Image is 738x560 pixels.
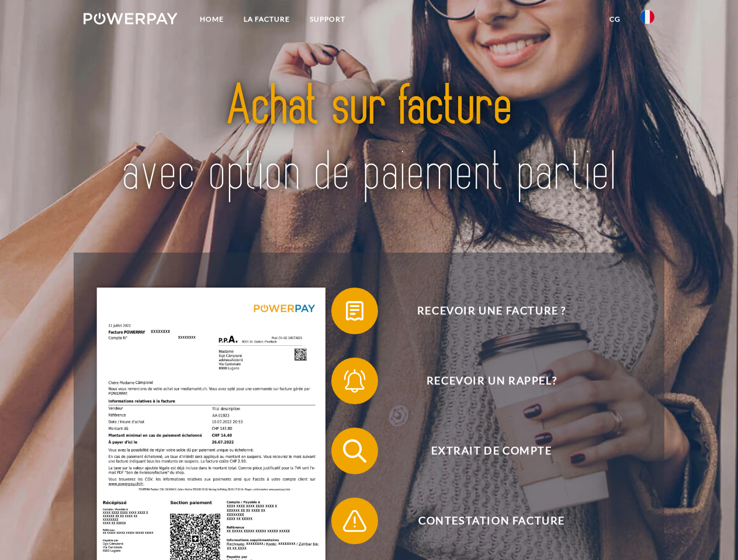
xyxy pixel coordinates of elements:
[112,56,626,223] img: title-powerpay_fr.svg
[340,296,369,325] img: qb_bill.svg
[190,9,234,30] a: Home
[348,288,635,334] span: Recevoir une facture ?
[300,9,355,30] a: Support
[84,13,178,24] img: logo-powerpay-white.svg
[340,366,369,395] img: qb_bell.svg
[640,10,654,24] img: fr
[348,428,635,474] span: Extrait de compte
[348,498,635,544] span: Contestation Facture
[340,506,369,535] img: qb_warning.svg
[348,358,635,404] span: Recevoir un rappel?
[340,436,369,466] img: qb_search.svg
[331,498,635,544] button: Contestation Facture
[331,288,635,334] button: Recevoir une facture ?
[600,9,630,30] a: CG
[234,9,300,30] a: LA FACTURE
[331,428,635,474] button: Extrait de compte
[331,358,635,404] button: Recevoir un rappel?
